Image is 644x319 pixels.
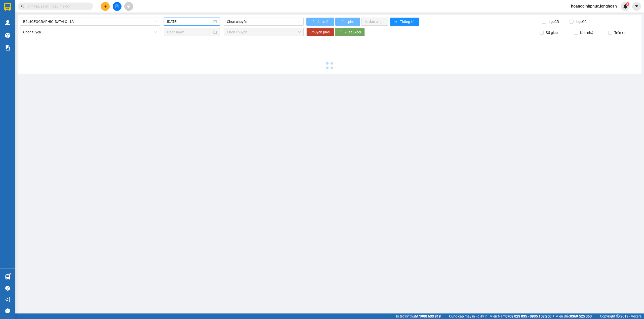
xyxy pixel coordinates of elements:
[113,2,122,11] button: file-add
[115,5,119,8] span: file-add
[5,33,10,38] img: warehouse-icon
[4,3,11,11] img: logo-vxr
[5,20,10,25] img: warehouse-icon
[553,315,554,317] span: ⚪️
[555,313,592,319] span: Miền Bắc
[227,18,301,25] span: Chọn chuyến
[23,28,157,36] span: Chọn tuyến
[627,2,628,6] span: 1
[339,20,344,23] span: loading
[505,314,551,318] strong: 0708 023 035 - 0935 103 250
[595,313,596,319] span: |
[5,274,10,280] img: warehouse-icon
[127,5,130,8] span: aim
[612,30,627,35] span: Trên xe
[104,5,107,8] span: plus
[361,18,389,26] button: In đơn chọn
[578,30,597,35] span: Kho nhận
[5,297,10,302] span: notification
[544,30,560,35] span: Đã giao
[623,4,628,9] img: icon-new-feature
[419,314,441,318] strong: 1900 633 818
[28,4,87,9] input: Tìm tên, số ĐT hoặc mã đơn
[570,314,592,318] strong: 0369 525 060
[315,19,330,24] span: Làm mới
[390,18,419,26] button: bar-chartThống kê
[23,18,157,25] span: Bắc Trung Nam QL1A
[567,3,621,9] span: hoangdinhphuc.longhoan
[634,4,639,9] span: caret-down
[167,29,212,35] input: Chọn ngày
[21,5,24,8] span: search
[5,308,10,313] span: message
[400,19,415,24] span: Thống kê
[306,28,334,36] button: Chuyển phơi
[616,314,620,318] span: copyright
[5,45,10,50] img: solution-icon
[101,2,110,11] button: plus
[167,19,212,24] input: 27/08/2025
[306,18,334,26] button: Làm mới
[394,313,441,319] span: Hỗ trợ kỹ thuật:
[490,313,551,319] span: Miền Nam
[124,2,133,11] button: aim
[574,19,587,24] span: Lọc CC
[5,286,10,291] span: question-circle
[626,2,629,6] sup: 1
[445,313,445,319] span: |
[394,20,398,24] span: bar-chart
[310,20,315,23] span: loading
[449,313,488,319] span: Cung cấp máy in - giấy in:
[335,18,360,26] button: In phơi
[227,28,301,36] span: Chọn chuyến
[335,28,365,36] button: Xuất Excel
[547,19,560,24] span: Lọc CR
[10,274,11,275] sup: 1
[344,19,356,24] span: In phơi
[632,2,641,11] button: caret-down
